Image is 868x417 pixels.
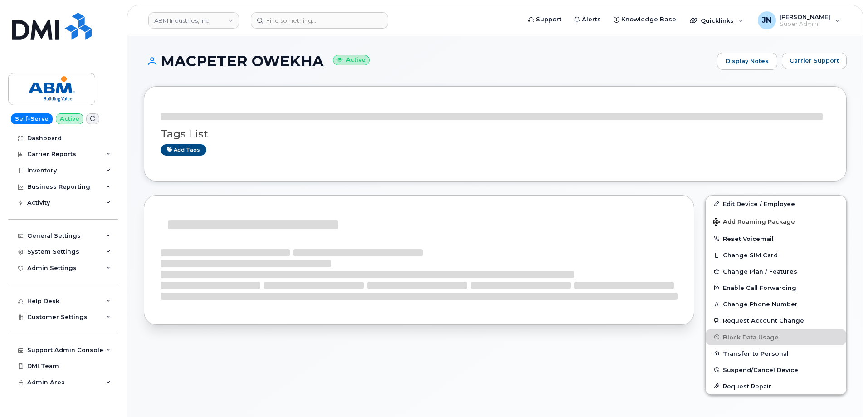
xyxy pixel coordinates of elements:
[161,144,206,156] a: Add tags
[706,212,846,231] button: Add Roaming Package
[790,56,839,65] span: Carrier Support
[706,263,846,280] button: Change Plan / Features
[706,345,846,362] button: Transfer to Personal
[706,247,846,263] button: Change SIM Card
[713,218,795,227] span: Add Roaming Package
[706,231,846,247] button: Reset Voicemail
[333,55,370,65] small: Active
[706,312,846,329] button: Request Account Change
[723,285,796,291] span: Enable Call Forwarding
[706,362,846,378] button: Suspend/Cancel Device
[706,296,846,312] button: Change Phone Number
[706,329,846,345] button: Block Data Usage
[706,378,846,394] button: Request Repair
[782,53,847,69] button: Carrier Support
[717,53,777,70] a: Display Notes
[723,366,798,373] span: Suspend/Cancel Device
[723,268,797,275] span: Change Plan / Features
[706,280,846,296] button: Enable Call Forwarding
[161,128,830,140] h3: Tags List
[706,196,846,212] a: Edit Device / Employee
[144,53,712,69] h1: MACPETER OWEKHA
